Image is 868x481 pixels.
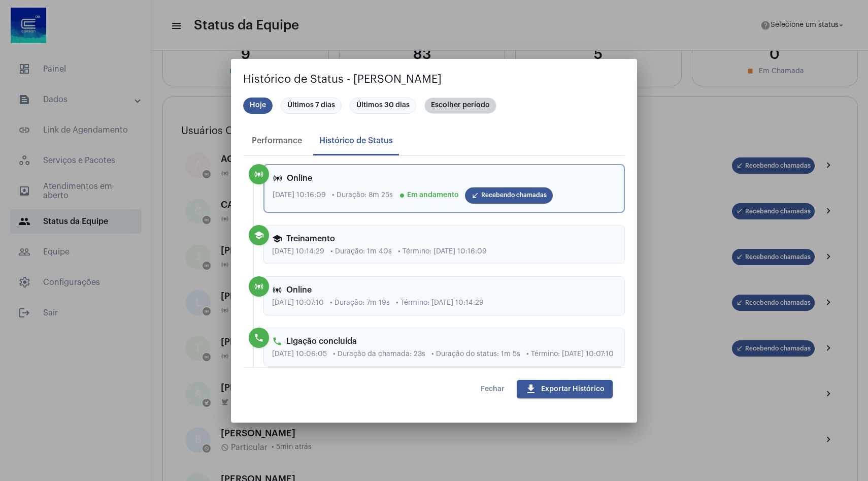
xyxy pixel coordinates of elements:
[398,248,487,255] span: • Término: [DATE] 10:16:09
[332,191,393,199] span: • Duração: 8m 25s
[252,136,302,145] div: Performance
[330,299,390,307] span: • Duração: 7m 19s
[243,95,625,116] mat-chip-list: Seleção de período
[272,336,616,346] div: Ligação concluída
[254,281,264,292] mat-icon: online_prediction
[272,234,282,244] mat-icon: school
[481,386,505,393] span: Fechar
[272,299,324,307] span: [DATE] 10:07:10
[272,285,282,295] mat-icon: online_prediction
[254,230,264,240] mat-icon: school
[272,234,616,244] div: Treinamento
[471,191,479,200] mat-icon: call_received
[473,380,513,398] button: Fechar
[243,98,273,114] mat-chip: Hoje
[273,173,616,183] div: Online
[396,299,484,307] span: • Término: [DATE] 10:14:29
[330,248,392,255] span: • Duração: 1m 40s
[525,386,605,393] span: Exportar Histórico
[399,191,459,199] span: Em andamento
[399,193,405,199] mat-icon: fiber_manual_record
[424,98,496,114] mat-chip: Escolher período
[254,333,264,343] mat-icon: phone
[243,71,625,87] h2: Histórico de Status - [PERSON_NAME]
[431,350,520,358] span: • Duração do status: 1m 5s
[281,98,342,114] mat-chip: Últimos 7 dias
[350,98,416,114] mat-chip: Últimos 30 dias
[272,248,324,255] span: [DATE] 10:14:29
[525,383,537,395] mat-icon: download
[526,350,614,358] span: • Término: [DATE] 10:07:10
[273,173,283,183] mat-icon: online_prediction
[517,380,613,398] button: Exportar Histórico
[272,336,282,346] mat-icon: phone
[333,350,425,358] span: • Duração da chamada: 23s
[272,350,327,358] span: [DATE] 10:06:05
[272,285,616,295] div: Online
[319,136,393,145] div: Histórico de Status
[273,191,326,199] span: [DATE] 10:16:09
[254,169,264,179] mat-icon: online_prediction
[465,187,553,204] mat-chip: Recebendo chamadas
